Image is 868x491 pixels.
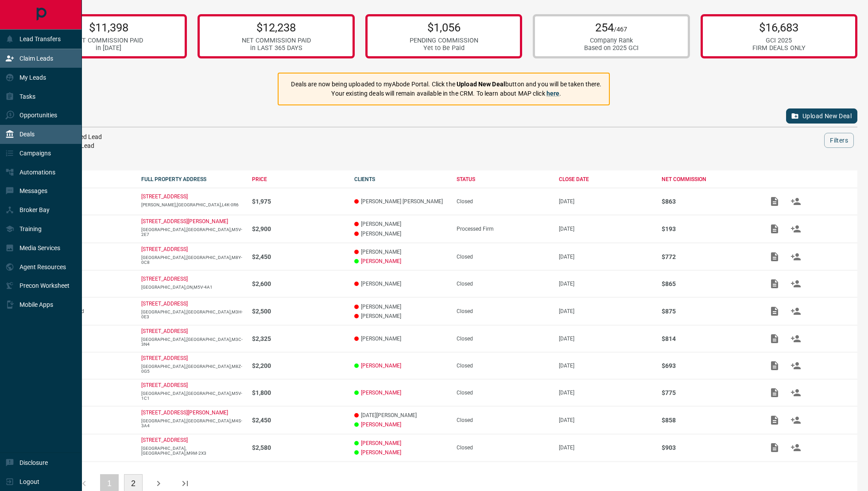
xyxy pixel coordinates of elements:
span: Match Clients [785,335,806,341]
a: [STREET_ADDRESS] [141,328,188,334]
p: [PERSON_NAME] [PERSON_NAME] [354,198,448,205]
div: PENDING COMMISSION [410,37,478,44]
p: [PERSON_NAME] [354,249,448,255]
p: $875 [662,308,755,315]
p: $903 [662,444,755,451]
p: [PERSON_NAME] [354,336,448,342]
p: [DATE] [559,281,652,287]
p: $2,900 [252,225,345,232]
button: Filters [824,133,854,148]
div: Company Rank [584,37,639,44]
p: Lease - Co-Op [39,198,132,205]
p: $863 [662,198,755,205]
span: Match Clients [785,444,806,450]
div: CLIENTS [354,176,448,182]
div: PRICE [252,176,345,182]
div: NET COMMISSION [662,176,755,182]
p: $11,398 [74,21,143,34]
a: [STREET_ADDRESS] [141,355,188,361]
p: [GEOGRAPHIC_DATA],[GEOGRAPHIC_DATA],M5V-1C1 [141,391,243,401]
p: [DATE] [559,390,652,396]
p: [GEOGRAPHIC_DATA],[GEOGRAPHIC_DATA],M3C-3N4 [141,337,243,347]
a: [STREET_ADDRESS] [141,437,188,443]
a: [PERSON_NAME] [361,363,401,369]
p: Lease - Co-Op [39,281,132,287]
p: [PERSON_NAME] [354,304,448,310]
span: Add / View Documents [764,389,785,395]
p: Lease - Co-Op [39,445,132,451]
div: STATUS [457,176,550,182]
p: [GEOGRAPHIC_DATA],ON,M5V-4A1 [141,285,243,290]
span: Add / View Documents [764,362,785,368]
p: [DATE] [559,445,652,451]
p: $775 [662,389,755,396]
p: Lease - Double End [39,308,132,314]
a: [STREET_ADDRESS] [141,193,188,200]
span: /467 [614,26,627,33]
p: $814 [662,335,755,342]
a: [PERSON_NAME] [361,258,401,264]
div: Closed [457,417,550,423]
p: [DATE] [559,254,652,260]
p: Lease - Co-Op [39,254,132,260]
strong: Upload New Deal [457,81,505,88]
div: in [DATE] [74,44,143,52]
p: $2,580 [252,444,345,451]
p: $2,600 [252,280,345,287]
div: Closed [457,336,550,342]
button: Upload New Deal [786,108,857,124]
p: Deals are now being uploaded to myAbode Portal. Click the button and you will be taken there. [291,80,601,89]
p: [GEOGRAPHIC_DATA],[GEOGRAPHIC_DATA],M8Z-0G5 [141,364,243,374]
p: $193 [662,225,755,232]
span: Add / View Documents [764,225,785,232]
span: Add / View Documents [764,198,785,204]
span: Match Clients [785,198,806,204]
div: Yet to Be Paid [410,44,478,52]
div: Closed [457,281,550,287]
p: $1,056 [410,21,478,34]
a: [PERSON_NAME] [361,440,401,446]
span: Match Clients [785,281,806,287]
p: [DATE] [559,226,652,232]
p: Your existing deals will remain available in the CRM. To learn about MAP click . [291,89,601,98]
p: [PERSON_NAME] [354,281,448,287]
a: [PERSON_NAME] [361,421,401,428]
div: DEAL TYPE [39,176,132,182]
div: in LAST 365 DAYS [242,44,311,52]
span: Add / View Documents [764,308,785,314]
p: [PERSON_NAME],[GEOGRAPHIC_DATA],L4K-0R6 [141,202,243,207]
a: [STREET_ADDRESS][PERSON_NAME] [141,218,228,224]
p: $2,450 [252,253,345,260]
p: [GEOGRAPHIC_DATA],[GEOGRAPHIC_DATA],M9M-2X3 [141,446,243,456]
span: Add / View Documents [764,281,785,287]
a: [STREET_ADDRESS][PERSON_NAME] [141,410,228,416]
div: Processed Firm [457,226,550,232]
div: Based on 2025 GCI [584,44,639,52]
p: $2,500 [252,308,345,315]
p: $2,450 [252,417,345,424]
span: Match Clients [785,225,806,232]
p: [GEOGRAPHIC_DATA],[GEOGRAPHIC_DATA],M8Y-0C8 [141,255,243,265]
p: [GEOGRAPHIC_DATA],[GEOGRAPHIC_DATA],M3H-0E3 [141,309,243,319]
p: [PERSON_NAME] [354,231,448,237]
p: [STREET_ADDRESS] [141,246,188,252]
p: [STREET_ADDRESS] [141,382,188,388]
span: Add / View Documents [764,253,785,259]
p: Lease - Co-Op [39,417,132,423]
p: [DATE] [559,198,652,205]
a: [STREET_ADDRESS] [141,276,188,282]
div: CLOSE DATE [559,176,652,182]
div: Closed [457,198,550,205]
p: Lease - Co-Op [39,226,132,232]
p: $693 [662,362,755,369]
p: Lease - Co-Op [39,390,132,396]
div: Closed [457,445,550,451]
p: $1,975 [252,198,345,205]
div: Closed [457,390,550,396]
p: $16,683 [752,21,806,34]
a: here [546,90,560,97]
